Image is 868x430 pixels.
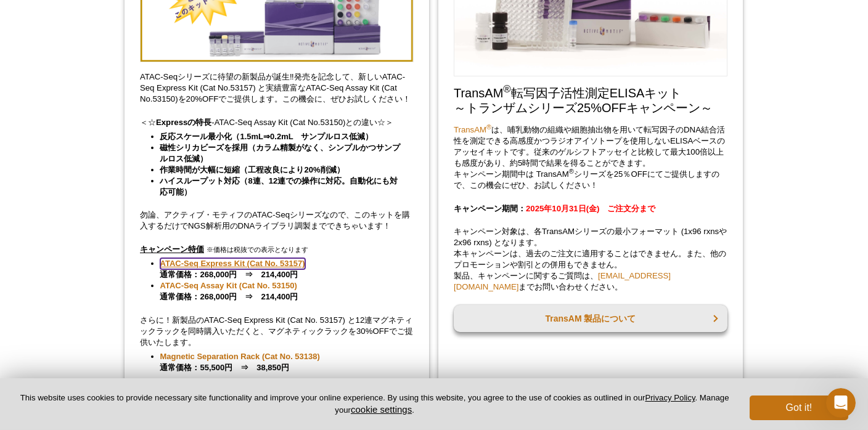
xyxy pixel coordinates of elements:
[160,165,345,174] strong: 作業時間が大幅に短縮（工程改良により20%削減）
[140,117,414,128] p: ＜☆ -ATAC-Seq Assay Kit (Cat No.53150)との違い☆＞
[454,226,727,293] p: キャンペーン対象は、各TransAMシリーズの最小フォーマット (1x96 rxnsや2x96 rxns) となります。 本キャンペーンは、過去のご注文に適用することはできません。また、他のプロ...
[569,167,574,174] sup: ®
[645,393,695,402] a: Privacy Policy
[750,396,848,420] button: Got it!
[160,280,297,291] a: ATAC-Seq Assay Kit (Cat No. 53150)
[526,204,655,213] span: 2025年10月31日(金) ご注文分まで
[156,118,211,127] strong: Expressの特長
[20,392,729,416] p: This website uses cookies to provide necessary site functionality and improve your online experie...
[454,86,727,115] h2: TransAM 転写因子活性測定ELISAキット ～トランザムシリーズ25%OFFキャンペーン～
[160,351,320,362] a: Magnetic Separation Rack (Cat No. 53138)
[826,388,856,418] iframe: Intercom live chat
[160,259,305,279] strong: 通常価格：268,000円 ⇒ 214,400円
[160,143,401,163] strong: 磁性シリカビーズを採用（カラム精製がなく、シンプルかつサンプルロス低減）
[454,305,727,332] a: TransAM 製品について
[160,176,398,197] strong: ハイスループット対応（8連、12連での操作に対応。自動化にも対応可能）
[140,245,204,254] u: キャンペーン特価
[351,404,412,415] button: cookie settings
[140,209,414,232] p: 勿論、アクティブ・モティフのATAC-Seqシリーズなので、このキットを購入するだけでNGS解析用のDNAライブラリ調製までできちゃいます！
[160,281,298,301] strong: 通常価格：268,000円 ⇒ 214,400円
[140,315,414,348] p: さらに！新製品のATAC-Seq Express Kit (Cat No. 53157) と12連マグネティックラックを同時購入いただくと、マグネティックラックを30%OFFでご提供いたします。
[160,132,374,141] strong: 反応スケール最小化（1.5mL⇒0.2mL サンプルロス低減）
[207,246,308,253] span: ※価格は税抜での表示となります
[160,258,305,269] a: ATAC-Seq Express Kit (Cat No. 53157)
[454,124,727,191] p: は、哺乳動物の組織や細胞抽出物を用いて転写因子のDNA結合活性を測定できる高感度かつラジオアイソトープを使用しないELISAベースのアッセイキットです。従来のゲルシフトアッセイと比較して最大10...
[140,71,414,105] p: ATAC-Seqシリーズに待望の新製品が誕生‼発売を記念して、新しいATAC-Seq Express Kit (Cat No.53157) と実績豊富なATAC-Seq Assay Kit (C...
[160,352,320,372] strong: 通常価格：55,500円 ⇒ 38,850円
[454,125,491,134] a: TransAM®
[503,83,510,95] sup: ®
[486,123,491,130] sup: ®
[454,204,655,213] strong: キャンペーン期間：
